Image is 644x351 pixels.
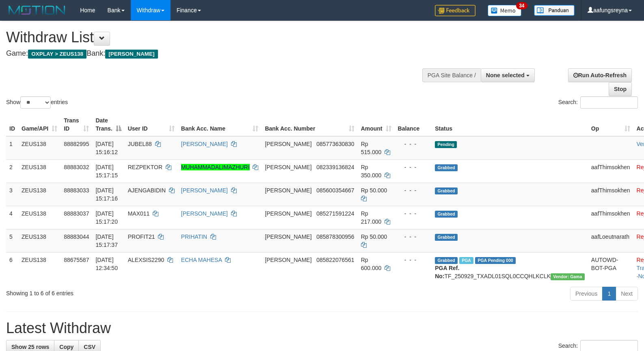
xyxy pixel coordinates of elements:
[435,211,458,218] span: Grabbed
[616,287,638,301] a: Next
[316,187,354,194] span: Copy 085600354667 to clipboard
[361,187,387,194] span: Rp 50.000
[181,141,228,147] a: [PERSON_NAME]
[435,265,459,279] b: PGA Ref. No:
[588,183,633,206] td: aafThimsokhen
[435,141,457,148] span: Pending
[6,50,421,58] h4: Game: Bank:
[6,286,262,297] div: Showing 1 to 6 of 6 entries
[105,50,158,59] span: [PERSON_NAME]
[398,209,429,218] div: - - -
[64,210,89,217] span: 88883037
[11,344,49,350] span: Show 25 rows
[181,210,228,217] a: [PERSON_NAME]
[398,233,429,241] div: - - -
[18,229,61,252] td: ZEUS138
[181,233,207,240] a: PRIHATIN
[6,29,421,46] h1: Withdraw List
[486,72,525,78] span: None selected
[181,164,250,170] a: MUHAMMADALIMAZHURI
[128,257,164,263] span: ALEXSIS2290
[178,113,262,136] th: Bank Acc. Name: activate to sort column ascending
[361,257,382,271] span: Rp 600.000
[6,96,68,109] label: Show entries
[18,252,61,283] td: ZEUS138
[316,257,354,263] span: Copy 085822076561 to clipboard
[265,164,311,170] span: [PERSON_NAME]
[588,113,633,136] th: Op: activate to sort column ascending
[316,141,354,147] span: Copy 085773630830 to clipboard
[558,96,638,109] label: Search:
[588,252,633,283] td: AUTOWD-BOT-PGA
[551,273,585,280] span: Vendor URL: https://trx31.1velocity.biz
[181,187,228,194] a: [PERSON_NAME]
[128,233,155,240] span: PROFIT21
[95,257,118,271] span: [DATE] 12:34:50
[59,344,73,350] span: Copy
[128,141,152,147] span: JUBEL88
[18,159,61,183] td: ZEUS138
[265,210,311,217] span: [PERSON_NAME]
[95,141,118,155] span: [DATE] 15:16:12
[588,206,633,229] td: aafThimsokhen
[475,257,516,264] span: PGA Pending
[588,229,633,252] td: aafLoeutnarath
[398,186,429,194] div: - - -
[316,210,354,217] span: Copy 085271591224 to clipboard
[395,113,432,136] th: Balance
[18,136,61,160] td: ZEUS138
[64,187,89,194] span: 88883033
[18,183,61,206] td: ZEUS138
[580,96,638,109] input: Search:
[481,68,535,82] button: None selected
[316,233,354,240] span: Copy 085878300956 to clipboard
[435,187,458,194] span: Grabbed
[432,113,588,136] th: Status
[6,252,18,283] td: 6
[128,164,162,170] span: REZPEKTOR
[398,140,429,148] div: - - -
[95,233,118,248] span: [DATE] 15:17:37
[64,257,89,263] span: 88675587
[6,113,18,136] th: ID
[516,2,527,9] span: 34
[6,136,18,160] td: 1
[265,187,311,194] span: [PERSON_NAME]
[398,256,429,264] div: - - -
[6,4,68,16] img: MOTION_logo.png
[316,164,354,170] span: Copy 082339136824 to clipboard
[64,164,89,170] span: 88883032
[128,187,166,194] span: AJENGABIDIN
[488,5,522,16] img: Button%20Memo.svg
[20,96,51,109] select: Showentries
[6,229,18,252] td: 5
[61,113,92,136] th: Trans ID: activate to sort column ascending
[95,210,118,225] span: [DATE] 15:17:20
[435,164,458,171] span: Grabbed
[361,233,387,240] span: Rp 50.000
[568,68,632,82] a: Run Auto-Refresh
[92,113,124,136] th: Date Trans.: activate to sort column descending
[128,210,150,217] span: MAX011
[361,141,382,155] span: Rp 515.000
[435,257,458,264] span: Grabbed
[18,206,61,229] td: ZEUS138
[432,252,588,283] td: TF_250929_TXADL01SQL0CCQHLKCLK
[265,141,311,147] span: [PERSON_NAME]
[6,183,18,206] td: 3
[570,287,603,301] a: Previous
[18,113,61,136] th: Game/API: activate to sort column ascending
[64,141,89,147] span: 88882995
[64,233,89,240] span: 88883044
[125,113,178,136] th: User ID: activate to sort column ascending
[361,210,382,225] span: Rp 217.000
[84,344,95,350] span: CSV
[6,320,638,336] h1: Latest Withdraw
[6,159,18,183] td: 2
[435,234,458,241] span: Grabbed
[588,159,633,183] td: aafThimsokhen
[6,206,18,229] td: 4
[265,233,311,240] span: [PERSON_NAME]
[95,164,118,179] span: [DATE] 15:17:15
[181,257,222,263] a: ECHA MAHESA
